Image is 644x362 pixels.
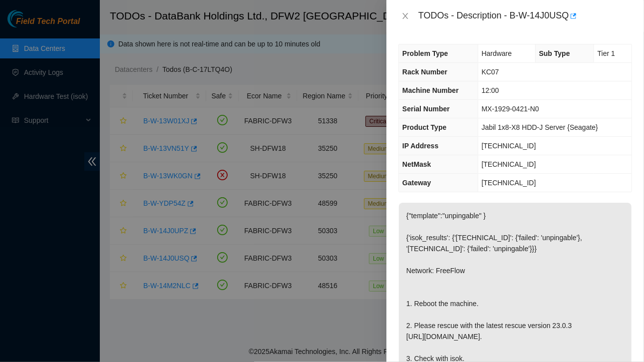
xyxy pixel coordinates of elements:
span: 12:00 [482,86,499,94]
span: MX-1929-0421-N0 [482,105,539,113]
span: NetMask [402,160,431,168]
span: Hardware [482,49,512,57]
span: Serial Number [402,105,450,113]
span: Sub Type [539,49,570,57]
span: [TECHNICAL_ID] [482,160,536,168]
span: Problem Type [402,49,448,57]
div: TODOs - Description - B-W-14J0USQ [418,8,632,24]
span: Machine Number [402,86,459,94]
button: Close [398,11,412,21]
span: Product Type [402,123,446,131]
span: IP Address [402,142,438,150]
span: [TECHNICAL_ID] [482,142,536,150]
span: Rack Number [402,68,447,76]
span: Jabil 1x8-X8 HDD-J Server {Seagate} [482,123,598,131]
span: Gateway [402,179,431,187]
span: Tier 1 [598,49,615,57]
span: close [401,12,409,20]
span: KC07 [482,68,499,76]
span: [TECHNICAL_ID] [482,179,536,187]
